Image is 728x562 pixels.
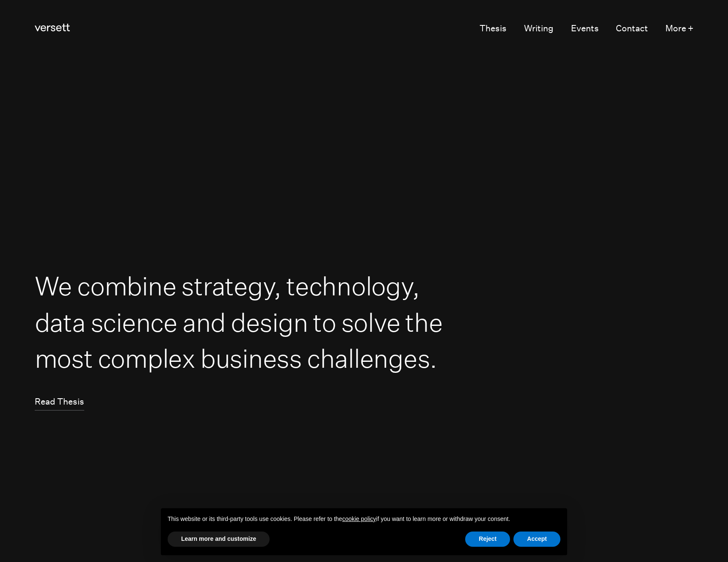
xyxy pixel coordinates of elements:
[465,532,510,547] button: Reject
[342,515,376,522] a: cookie policy
[571,21,599,37] a: Events
[168,532,270,547] button: Learn more and customize
[161,508,567,530] div: This website or its third-party tools use cookies. Please refer to the if you want to learn more ...
[154,501,574,562] div: Notice
[480,21,507,37] a: Thesis
[35,394,84,410] a: Read Thesis
[524,21,554,37] a: Writing
[513,532,560,547] button: Accept
[616,21,648,37] a: Contact
[665,21,693,37] button: More +
[35,268,449,377] h1: We combine strategy, technology, data science and design to solve the most complex business chall...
